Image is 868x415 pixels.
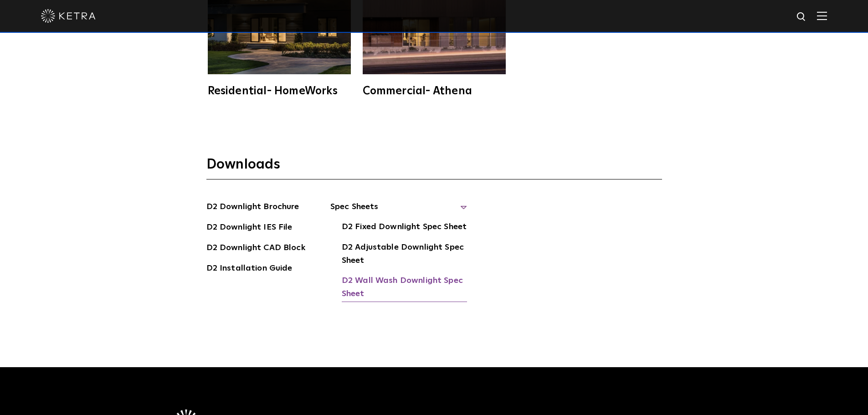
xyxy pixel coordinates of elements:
img: search icon [796,11,807,23]
h3: Downloads [206,156,662,179]
span: Spec Sheets [330,200,467,220]
a: D2 Wall Wash Downlight Spec Sheet [342,274,467,302]
a: D2 Downlight CAD Block [206,241,305,256]
a: D2 Installation Guide [206,262,293,277]
a: D2 Fixed Downlight Spec Sheet [342,220,467,235]
div: Commercial- Athena [363,86,506,97]
img: ketra-logo-2019-white [41,9,96,23]
a: D2 Downlight Brochure [206,200,299,215]
a: D2 Adjustable Downlight Spec Sheet [342,241,467,269]
img: Hamburger%20Nav.svg [817,11,827,20]
div: Residential- HomeWorks [208,86,351,97]
a: D2 Downlight IES File [206,221,293,236]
